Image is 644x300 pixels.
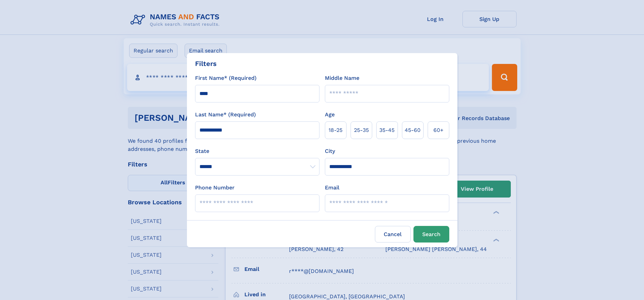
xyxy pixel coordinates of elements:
[195,147,319,155] label: State
[379,126,395,134] span: 35‑45
[405,126,421,134] span: 45‑60
[195,111,256,119] label: Last Name* (Required)
[325,184,339,192] label: Email
[354,126,369,134] span: 25‑35
[413,226,449,243] button: Search
[433,126,444,134] span: 60+
[325,147,335,155] label: City
[325,111,335,119] label: Age
[325,74,359,82] label: Middle Name
[195,74,257,82] label: First Name* (Required)
[329,126,342,134] span: 18‑25
[195,184,235,192] label: Phone Number
[195,59,217,69] div: Filters
[375,226,411,243] label: Cancel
